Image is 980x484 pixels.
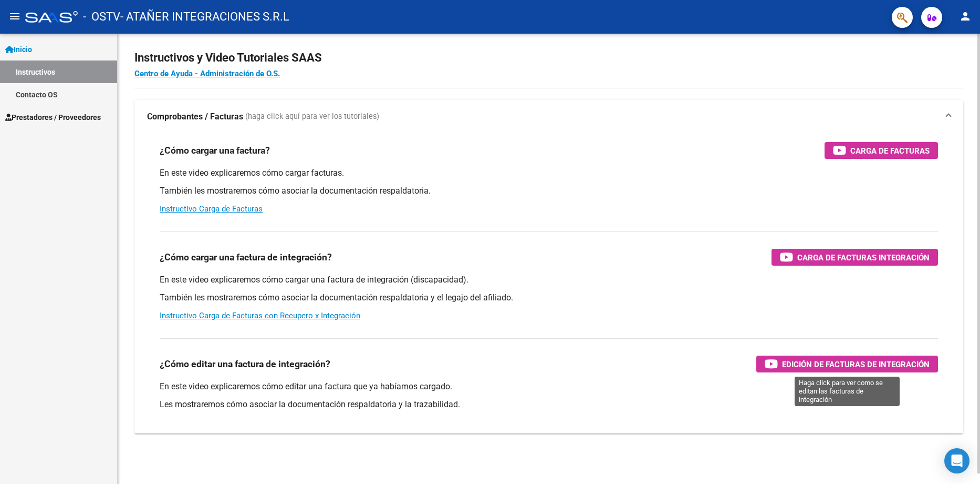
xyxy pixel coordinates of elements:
[825,142,938,159] button: Carga de Facturas
[959,10,972,23] mat-icon: person
[8,10,21,23] mat-icon: menu
[782,358,930,371] span: Edición de Facturas de integración
[797,251,930,264] span: Carga de Facturas Integración
[160,274,938,286] p: En este video explicaremos cómo cargar una factura de integración (discapacidad).
[134,48,963,68] h2: Instructivos y Video Tutoriales SAAS
[160,399,938,410] p: Les mostraremos cómo asociar la documentación respaldatoria y la trazabilidad.
[5,112,101,123] span: Prestadores / Proveedores
[160,204,263,214] a: Instructivo Carga de Facturas
[850,144,930,157] span: Carga de Facturas
[160,185,938,197] p: También les mostraremos cómo asociar la documentación respaldatoria.
[756,356,938,372] button: Edición de Facturas de integración
[160,143,270,158] h3: ¿Cómo cargar una factura?
[944,448,969,473] div: Open Intercom Messenger
[245,111,379,123] span: (haga click aquí para ver los tutoriales)
[772,249,938,266] button: Carga de Facturas Integración
[160,381,938,392] p: En este video explicaremos cómo editar una factura que ya habíamos cargado.
[134,100,963,134] mat-expansion-panel-header: Comprobantes / Facturas (haga click aquí para ver los tutoriales)
[160,167,938,179] p: En este video explicaremos cómo cargar facturas.
[147,111,243,123] strong: Comprobantes / Facturas
[160,311,360,320] a: Instructivo Carga de Facturas con Recupero x Integración
[5,44,32,55] span: Inicio
[134,134,963,433] div: Comprobantes / Facturas (haga click aquí para ver los tutoriales)
[160,357,330,371] h3: ¿Cómo editar una factura de integración?
[160,292,938,304] p: También les mostraremos cómo asociar la documentación respaldatoria y el legajo del afiliado.
[120,5,289,28] span: - ATAÑER INTEGRACIONES S.R.L
[134,69,280,78] a: Centro de Ayuda - Administración de O.S.
[160,250,332,265] h3: ¿Cómo cargar una factura de integración?
[83,5,120,28] span: - OSTV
